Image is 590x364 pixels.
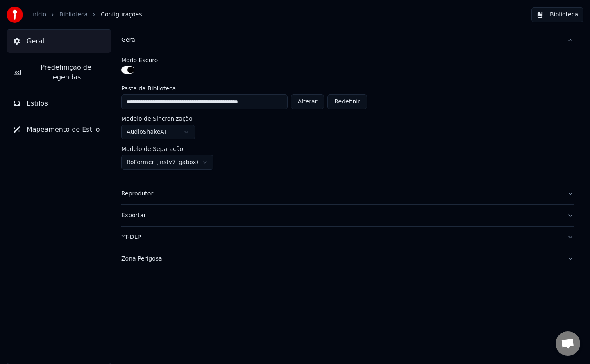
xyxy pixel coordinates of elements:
a: Biblioteca [59,11,88,19]
span: Geral [27,36,44,46]
a: Início [31,11,46,19]
span: Mapeamento de Estilo [27,125,100,135]
img: youka [7,7,23,23]
button: Biblioteca [531,7,583,22]
label: Pasta da Biblioteca [121,85,367,91]
div: YT-DLP [121,233,560,241]
button: Alterar [291,94,324,109]
label: Modelo de Sincronização [121,116,193,121]
button: Zona Perigosa [121,248,574,270]
button: Redefinir [327,94,367,109]
label: Modo Escuro [121,57,158,63]
button: YT-DLP [121,227,574,248]
button: Predefinição de legendas [7,56,111,89]
button: Reprodutor [121,183,574,204]
span: Estilos [27,99,48,108]
div: Reprodutor [121,190,560,198]
button: Exportar [121,205,574,226]
button: Geral [121,29,574,51]
div: Zona Perigosa [121,255,560,263]
button: Mapeamento de Estilo [7,118,111,141]
div: Geral [121,36,560,44]
span: Configurações [101,11,142,19]
nav: breadcrumb [31,11,142,19]
label: Modelo de Separação [121,146,183,152]
div: Open chat [556,331,580,356]
button: Geral [7,30,111,53]
span: Predefinição de legendas [27,63,104,82]
div: Geral [121,51,574,183]
button: Estilos [7,92,111,115]
div: Exportar [121,211,560,220]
